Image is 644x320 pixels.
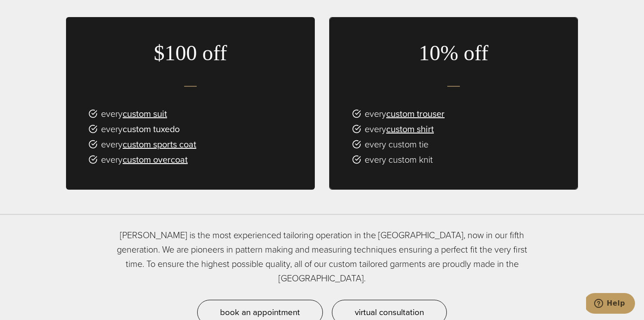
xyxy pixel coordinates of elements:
[220,306,300,319] span: book an appointment
[101,152,188,167] span: every
[123,153,188,166] a: custom overcoat
[66,40,315,66] h3: $100 off
[386,122,434,136] a: custom shirt
[365,152,433,167] span: every custom knit
[123,138,196,151] a: custom sports coat
[111,228,533,285] p: [PERSON_NAME] is the most experienced tailoring operation in the [GEOGRAPHIC_DATA], now in our fi...
[123,107,167,120] a: custom suit
[123,122,180,136] a: custom tuxedo
[365,137,428,151] span: every custom tie
[365,122,434,136] span: every
[330,40,578,66] h3: 10% off
[586,293,635,316] iframe: Opens a widget where you can chat to one of our agents
[101,122,180,136] span: every
[355,306,424,319] span: virtual consultation
[101,137,196,151] span: every
[386,107,445,120] a: custom trouser
[101,107,167,121] span: every
[365,107,445,121] span: every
